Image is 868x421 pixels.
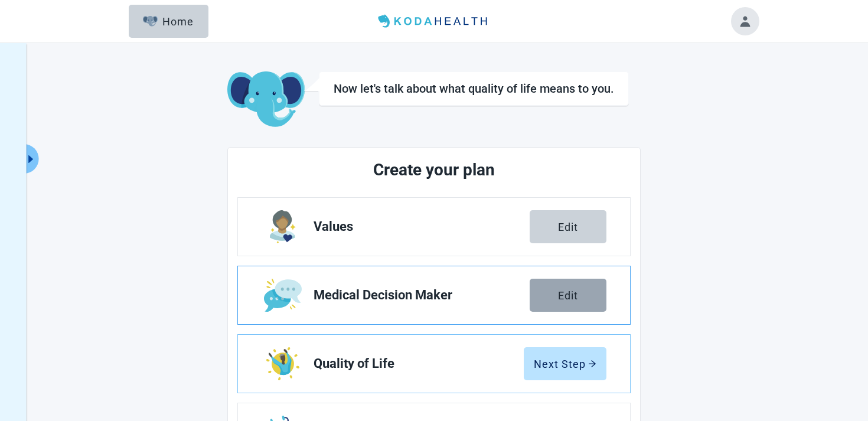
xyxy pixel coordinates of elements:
[25,154,37,165] span: caret-right
[334,81,614,96] h1: Now let's talk about what quality of life means to you.
[558,289,578,301] div: Edit
[143,15,194,27] div: Home
[373,12,495,31] img: Koda Health
[558,221,578,233] div: Edit
[534,358,596,370] div: Next Step
[227,71,305,128] img: Koda Elephant
[238,335,630,393] a: Edit Quality of Life section
[314,220,530,234] span: Values
[524,347,606,380] button: Next Steparrow-right
[731,7,759,35] button: Toggle account menu
[314,288,530,302] span: Medical Decision Maker
[282,157,586,183] h2: Create your plan
[314,357,524,371] span: Quality of Life
[238,266,630,324] a: Edit Medical Decision Maker section
[143,16,158,27] img: Elephant
[588,360,596,368] span: arrow-right
[129,5,208,38] button: ElephantHome
[530,279,606,312] button: Edit
[238,198,630,256] a: Edit Values section
[24,144,39,174] button: Expand menu
[530,210,606,243] button: Edit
